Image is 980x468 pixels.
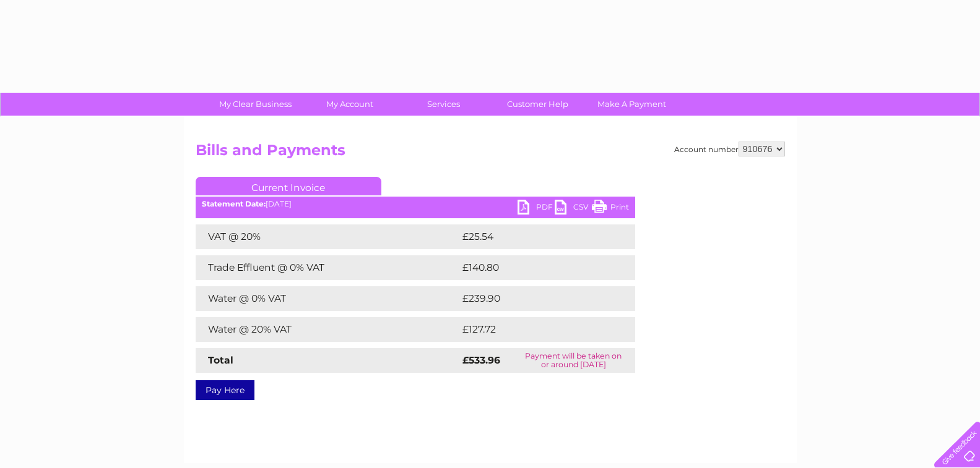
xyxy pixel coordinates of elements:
td: Trade Effluent @ 0% VAT [196,255,459,280]
a: My Account [298,93,401,116]
h2: Bills and Payments [196,142,785,165]
strong: Total [208,354,233,366]
td: Water @ 0% VAT [196,286,459,311]
a: CSV [555,200,592,218]
b: Statement Date: [202,199,266,208]
a: My Clear Business [204,93,306,116]
td: £127.72 [459,317,612,342]
a: Print [592,200,629,218]
a: Services [392,93,495,116]
strong: £533.96 [462,354,500,366]
td: £140.80 [459,255,613,280]
div: Account number [674,142,785,156]
div: [DATE] [196,200,635,208]
a: Make A Payment [581,93,683,116]
td: £239.90 [459,286,614,311]
a: Customer Help [487,93,589,116]
a: PDF [518,200,555,218]
a: Current Invoice [196,177,381,195]
a: Pay Here [196,380,254,400]
td: VAT @ 20% [196,224,459,249]
td: £25.54 [459,224,610,249]
td: Payment will be taken on or around [DATE] [512,348,635,373]
td: Water @ 20% VAT [196,317,459,342]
